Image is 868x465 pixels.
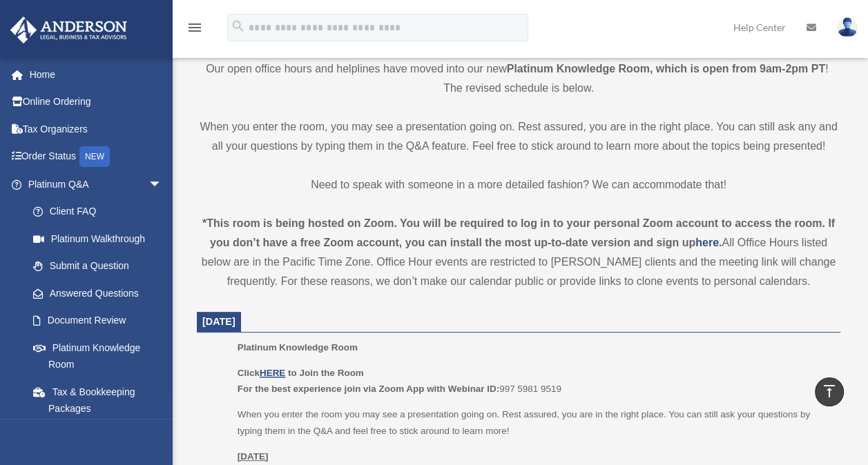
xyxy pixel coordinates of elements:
[202,316,235,327] span: [DATE]
[19,334,176,378] a: Platinum Knowledge Room
[197,59,840,98] p: Our open office hours and helplines have moved into our new ! The revised schedule is below.
[288,368,364,378] b: to Join the Room
[238,451,269,462] u: [DATE]
[19,225,183,253] a: Platinum Walkthrough
[695,237,719,248] a: here
[231,19,246,34] i: search
[10,170,183,198] a: Platinum Q&Aarrow_drop_down
[238,342,358,353] span: Platinum Knowledge Room
[19,307,183,335] a: Document Review
[10,143,183,171] a: Order StatusNEW
[260,368,285,378] a: HERE
[507,63,825,75] strong: Platinum Knowledge Room, which is open from 9am-2pm PT
[837,17,858,37] img: User Pic
[186,19,203,36] i: menu
[10,61,183,88] a: Home
[202,217,835,248] strong: *This room is being hosted on Zoom. You will be required to log in to your personal Zoom account ...
[19,378,183,422] a: Tax & Bookkeeping Packages
[6,17,131,43] img: Anderson Advisors Platinum Portal
[719,237,722,248] strong: .
[10,115,183,143] a: Tax Organizers
[148,170,176,199] span: arrow_drop_down
[197,175,840,195] p: Need to speak with someone in a more detailed fashion? We can accommodate that!
[197,117,840,156] p: When you enter the room, you may see a presentation going on. Rest assured, you are in the right ...
[238,368,288,378] b: Click
[815,377,844,406] a: vertical_align_top
[238,406,831,439] p: When you enter the room you may see a presentation going on. Rest assured, you are in the right p...
[10,88,183,116] a: Online Ordering
[19,198,183,226] a: Client FAQ
[821,383,838,399] i: vertical_align_top
[19,279,183,307] a: Answered Questions
[19,253,183,280] a: Submit a Question
[197,214,840,291] div: All Office Hours listed below are in the Pacific Time Zone. Office Hour events are restricted to ...
[186,24,203,36] a: menu
[79,146,110,167] div: NEW
[238,365,831,397] p: 997 5981 9519
[238,384,499,394] b: For the best experience join via Zoom App with Webinar ID:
